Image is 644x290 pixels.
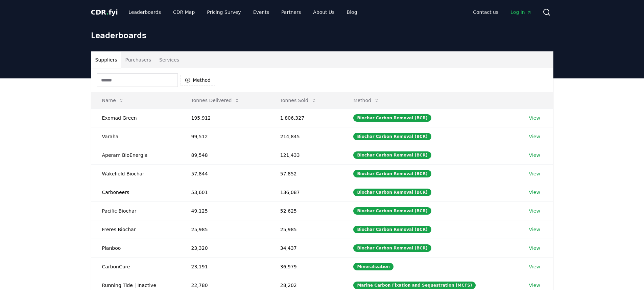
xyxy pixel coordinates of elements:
[181,183,269,201] td: 53,601
[529,282,540,289] a: View
[468,6,537,18] nav: Main
[353,207,431,215] div: Biochar Carbon Removal (BCR)
[91,8,118,16] span: CDR fyi
[91,52,121,68] button: Suppliers
[269,220,343,239] td: 25,985
[529,189,540,196] a: View
[91,146,181,164] td: Aperam BioEnergia
[529,170,540,177] a: View
[123,6,166,18] a: Leaderboards
[276,6,306,18] a: Partners
[308,6,340,18] a: About Us
[106,8,109,16] span: .
[91,220,181,239] td: Freres Biochar
[168,6,200,18] a: CDR Map
[181,257,269,276] td: 23,191
[269,146,343,164] td: 121,433
[269,257,343,276] td: 36,979
[91,201,181,220] td: Pacific Biochar
[181,164,269,183] td: 57,844
[181,220,269,239] td: 25,985
[91,239,181,257] td: Planboo
[269,164,343,183] td: 57,852
[510,9,531,16] span: Log in
[97,94,129,107] button: Name
[181,75,215,86] button: Method
[269,239,343,257] td: 34,437
[91,108,181,127] td: Exomad Green
[181,127,269,146] td: 99,512
[91,7,118,17] a: CDR.fyi
[275,94,322,107] button: Tonnes Sold
[91,30,553,41] h1: Leaderboards
[341,6,363,18] a: Blog
[353,189,431,196] div: Biochar Carbon Removal (BCR)
[353,114,431,122] div: Biochar Carbon Removal (BCR)
[91,164,181,183] td: Wakefield Biochar
[353,133,431,140] div: Biochar Carbon Removal (BCR)
[353,170,431,177] div: Biochar Carbon Removal (BCR)
[91,127,181,146] td: Varaha
[248,6,275,18] a: Events
[91,257,181,276] td: CarbonCure
[269,201,343,220] td: 52,625
[353,282,476,289] div: Marine Carbon Fixation and Sequestration (MCFS)
[505,6,537,18] a: Log in
[269,183,343,201] td: 136,087
[121,52,155,68] button: Purchasers
[529,208,540,214] a: View
[181,201,269,220] td: 49,125
[201,6,246,18] a: Pricing Survey
[91,183,181,201] td: Carboneers
[529,133,540,140] a: View
[181,108,269,127] td: 195,912
[155,52,183,68] button: Services
[269,127,343,146] td: 214,845
[529,226,540,233] a: View
[529,263,540,270] a: View
[269,108,343,127] td: 1,806,327
[123,6,362,18] nav: Main
[181,146,269,164] td: 89,548
[348,94,385,107] button: Method
[353,263,393,270] div: Mineralization
[529,115,540,121] a: View
[529,245,540,251] a: View
[529,152,540,159] a: View
[181,239,269,257] td: 23,320
[468,6,504,18] a: Contact us
[353,151,431,159] div: Biochar Carbon Removal (BCR)
[353,226,431,233] div: Biochar Carbon Removal (BCR)
[186,94,245,107] button: Tonnes Delivered
[353,244,431,252] div: Biochar Carbon Removal (BCR)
